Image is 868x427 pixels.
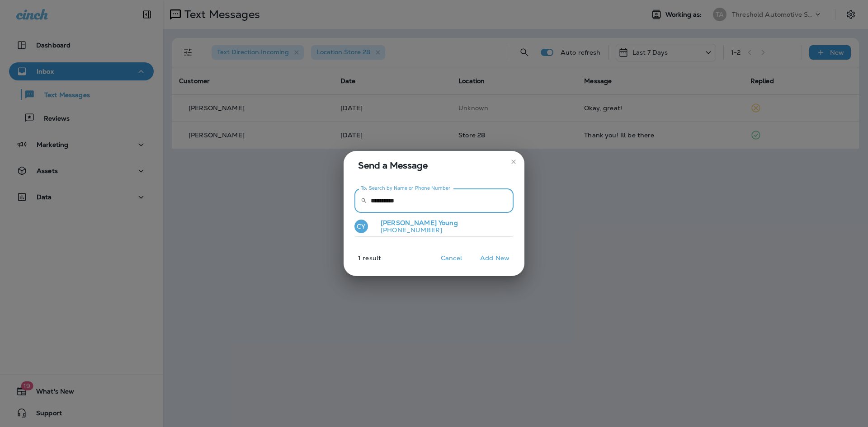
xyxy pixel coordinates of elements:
span: Send a Message [358,158,514,173]
div: CY [354,220,368,233]
label: To: Search by Name or Phone Number [361,185,451,192]
span: Young [439,219,458,227]
button: Cancel [434,251,468,265]
button: close [506,155,521,169]
span: [PERSON_NAME] [381,219,437,227]
button: CY[PERSON_NAME] Young[PHONE_NUMBER] [354,216,514,237]
p: 1 result [340,254,381,269]
button: Add New [476,251,514,265]
p: [PHONE_NUMBER] [373,226,458,234]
